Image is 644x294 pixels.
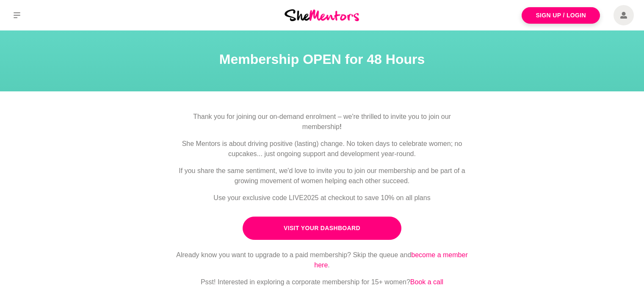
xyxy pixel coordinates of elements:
p: If you share the same sentiment, we'd love to invite you to join our membership and be part of a ... [173,166,471,186]
p: Use your exclusive code LIVE2025 at checkout to save 10% on all plans [173,193,471,203]
a: Book a call [410,278,443,286]
a: Sign Up / Login [522,7,600,24]
h1: Membership OPEN for 48 Hours [10,51,634,68]
a: become a member here [314,251,467,269]
a: Visit Your Dashboard [243,217,401,240]
p: She Mentors is about driving positive (lasting) change. No token days to celebrate women; no cupc... [173,139,471,159]
p: Psst! Interested in exploring a corporate membership for 15+ women? [173,277,471,287]
p: Thank you for joining our on-demand enrolment – we're thrilled to invite you to join our membership [173,112,471,132]
p: Already know you want to upgrade to a paid membership? Skip the queue and . [173,250,471,270]
strong: ! [340,123,342,130]
img: She Mentors Logo [285,9,359,21]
